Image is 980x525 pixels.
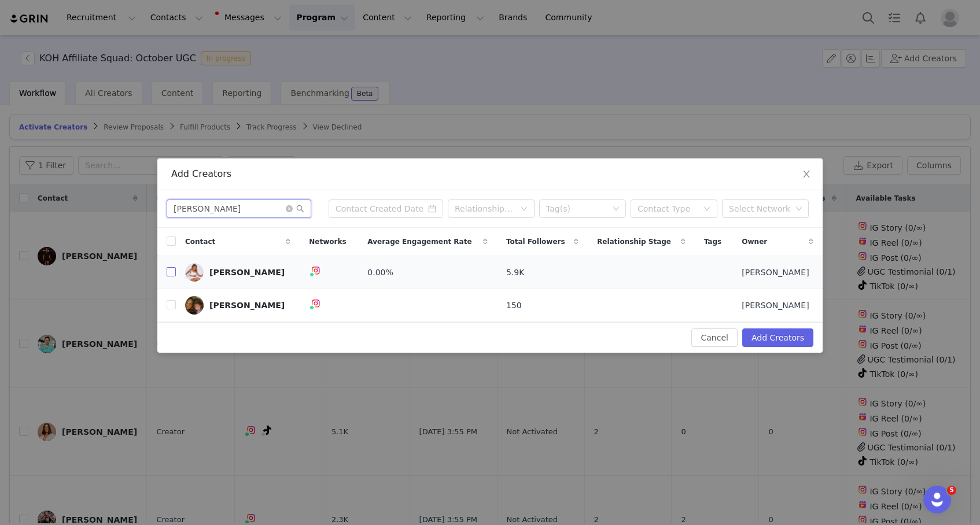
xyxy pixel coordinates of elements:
[703,205,710,213] i: icon: down
[185,236,215,247] span: Contact
[185,263,204,282] img: d1278010-f9a0-414c-b0ea-847c824e8351.jpg
[742,236,767,247] span: Owner
[209,301,285,310] div: [PERSON_NAME]
[428,205,436,213] i: icon: calendar
[367,236,471,247] span: Average Engagement Rate
[311,266,320,275] img: instagram.svg
[185,296,204,315] img: 0f26d517-5b55-4956-9a0a-9962576ce2c5.jpg
[691,328,737,347] button: Cancel
[597,236,671,247] span: Relationship Stage
[167,199,311,218] input: Search...
[742,267,809,279] span: [PERSON_NAME]
[795,205,802,213] i: icon: down
[923,486,951,513] iframe: Intercom live chat
[309,236,346,247] span: Networks
[790,158,823,191] button: Close
[367,267,393,279] span: 0.00%
[311,299,320,308] img: instagram.svg
[729,203,791,215] div: Select Network
[802,169,811,179] i: icon: close
[704,236,721,247] span: Tags
[947,486,956,495] span: 5
[185,263,290,282] a: [PERSON_NAME]
[546,203,609,215] div: Tag(s)
[286,205,293,212] i: icon: close-circle
[455,203,515,215] div: Relationship Stage
[296,205,304,213] i: icon: search
[613,205,620,213] i: icon: down
[185,296,290,315] a: [PERSON_NAME]
[521,205,528,213] i: icon: down
[506,300,522,312] span: 150
[638,203,698,215] div: Contact Type
[742,328,813,347] button: Add Creators
[209,268,285,277] div: [PERSON_NAME]
[506,267,524,279] span: 5.9K
[742,300,809,312] span: [PERSON_NAME]
[171,168,809,180] div: Add Creators
[329,199,443,218] input: Contact Created Date
[506,236,565,247] span: Total Followers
